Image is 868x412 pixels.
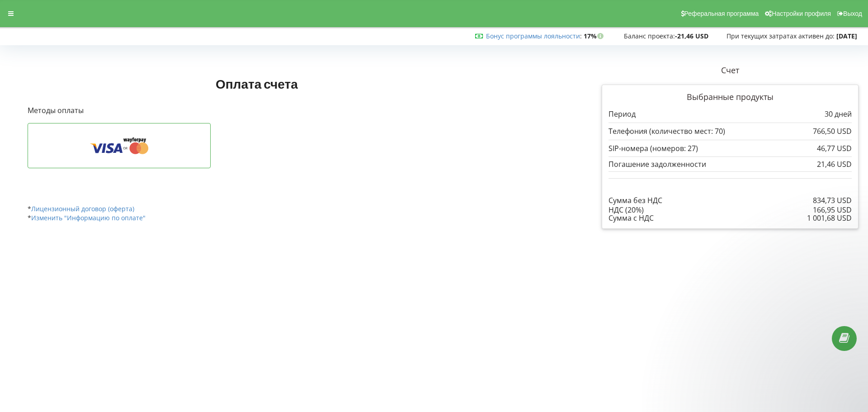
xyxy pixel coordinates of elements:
span: При текущих затратах активен до: [726,32,835,40]
p: Период [609,109,636,119]
span: : [486,32,582,40]
h1: Оплата счета [28,76,486,92]
div: Погашение задолженности [609,160,852,168]
span: Реферальная программа [684,10,759,17]
strong: -21,46 USD [675,32,708,40]
a: Лицензионный договор (оферта) [31,204,134,213]
p: Методы оплаты [28,105,486,116]
div: 21,46 USD [817,160,852,168]
a: Изменить "Информацию по оплате" [31,213,146,222]
span: Настройки профиля [772,10,831,17]
p: 766,50 USD [813,126,852,137]
p: Выбранные продукты [609,91,852,103]
p: Счет [602,65,859,76]
p: SIP-номера (номеров: 27) [609,143,698,154]
p: 30 дней [825,109,852,119]
span: Баланс проекта: [624,32,675,40]
strong: [DATE] [836,32,857,40]
strong: 17% [584,32,606,40]
p: Телефония (количество мест: 70) [609,126,725,137]
div: НДС (20%) [609,206,852,214]
a: Бонус программы лояльности [486,32,580,40]
iframe: Intercom live chat [837,361,859,383]
p: Сумма без НДС [609,195,662,206]
span: Выход [843,10,862,17]
div: Сумма с НДС [609,214,852,222]
p: 46,77 USD [817,143,852,154]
